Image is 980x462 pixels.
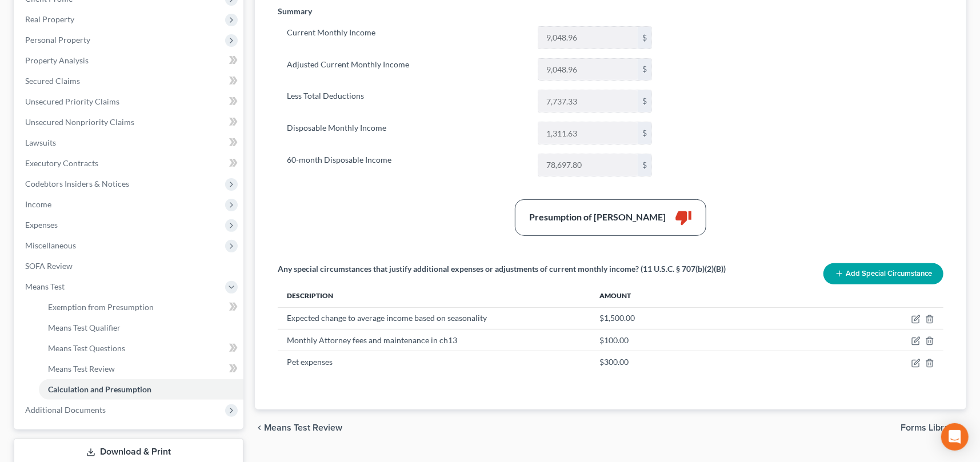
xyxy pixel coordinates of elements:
[281,90,533,113] label: Less Total Deductions
[25,55,89,65] span: Property Analysis
[39,338,243,359] a: Means Test Questions
[39,359,243,379] a: Means Test Review
[25,282,65,291] span: Means Test
[25,117,134,127] span: Unsecured Nonpriority Claims
[638,122,651,144] div: $
[39,318,243,338] a: Means Test Qualifier
[281,58,533,81] label: Adjusted Current Monthly Income
[638,90,651,112] div: $
[25,179,129,188] span: Codebtors Insiders & Notices
[281,26,533,49] label: Current Monthly Income
[48,302,154,312] span: Exemption from Presumption
[264,423,342,432] span: Means Test Review
[48,364,115,373] span: Means Test Review
[25,158,98,168] span: Executory Contracts
[638,154,651,176] div: $
[675,209,692,226] i: thumb_down
[25,76,80,86] span: Secured Claims
[25,199,51,209] span: Income
[538,154,638,176] input: 0.00
[255,423,342,432] button: chevron_left Means Test Review
[538,59,638,81] input: 0.00
[25,240,76,250] span: Miscellaneous
[278,284,590,307] th: Description
[287,335,581,346] div: Monthly Attorney fees and maintenance in ch13
[16,112,243,132] a: Unsecured Nonpriority Claims
[278,263,726,275] div: Any special circumstances that justify additional expenses or adjustments of current monthly inco...
[39,379,243,400] a: Calculation and Presumption
[599,356,893,368] div: $300.00
[48,384,151,394] span: Calculation and Presumption
[25,261,73,271] span: SOFA Review
[281,154,533,176] label: 60-month Disposable Income
[25,138,56,147] span: Lawsuits
[16,256,243,276] a: SOFA Review
[538,122,638,144] input: 0.00
[25,14,74,24] span: Real Property
[538,90,638,112] input: 0.00
[16,50,243,71] a: Property Analysis
[25,97,119,106] span: Unsecured Priority Claims
[16,153,243,174] a: Executory Contracts
[287,312,581,324] div: Expected change to average income based on seasonality
[48,343,125,353] span: Means Test Questions
[287,356,581,368] div: Pet expenses
[25,405,106,415] span: Additional Documents
[590,284,902,307] th: Amount
[538,27,638,49] input: 0.00
[823,263,943,284] button: Add Special Circumstance
[941,423,969,451] div: Open Intercom Messenger
[281,122,533,144] label: Disposable Monthly Income
[278,6,661,17] p: Summary
[16,91,243,112] a: Unsecured Priority Claims
[638,27,651,49] div: $
[255,423,264,432] i: chevron_left
[16,132,243,153] a: Lawsuits
[25,220,58,230] span: Expenses
[25,35,90,45] span: Personal Property
[638,59,651,81] div: $
[39,297,243,318] a: Exemption from Presumption
[48,323,121,332] span: Means Test Qualifier
[599,312,893,324] div: $1,500.00
[901,423,957,432] span: Forms Library
[901,423,966,432] button: Forms Library chevron_right
[599,335,893,346] div: $100.00
[16,71,243,91] a: Secured Claims
[529,211,666,224] div: Presumption of [PERSON_NAME]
